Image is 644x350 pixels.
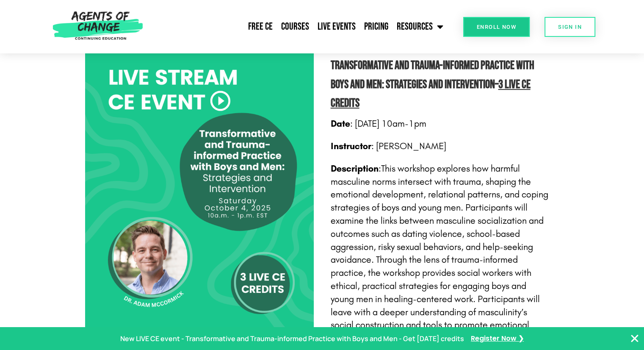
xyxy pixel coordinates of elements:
[120,333,464,345] p: New LIVE CE event - Transformative and Trauma-informed Practice with Boys and Men - Get [DATE] cr...
[331,56,551,113] h2: –
[360,16,392,37] a: Pricing
[392,16,448,37] a: Resources
[244,16,277,37] a: Free CE
[331,140,551,153] p: : [PERSON_NAME]
[313,16,360,37] a: Live Events
[463,17,530,37] a: Enroll Now
[331,117,551,131] p: : [DATE] 10am-1pm
[331,163,549,344] span: This workshop explores how harmful masculine norms intersect with trauma, shaping the emotional d...
[630,333,640,344] button: Close Banner
[331,118,350,129] strong: Date
[558,24,582,30] span: SIGN IN
[331,78,531,111] span: 3 Live CE Credits
[147,16,448,37] nav: Menu
[477,24,516,30] span: Enroll Now
[331,58,534,92] b: Transformative and Trauma-informed Practice with Boys and Men: Strategies and Intervention
[277,16,313,37] a: Courses
[331,163,379,174] strong: Description
[471,333,524,345] a: Register Now ❯
[331,141,371,152] strong: Instructor
[544,17,595,37] a: SIGN IN
[331,162,551,345] p: :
